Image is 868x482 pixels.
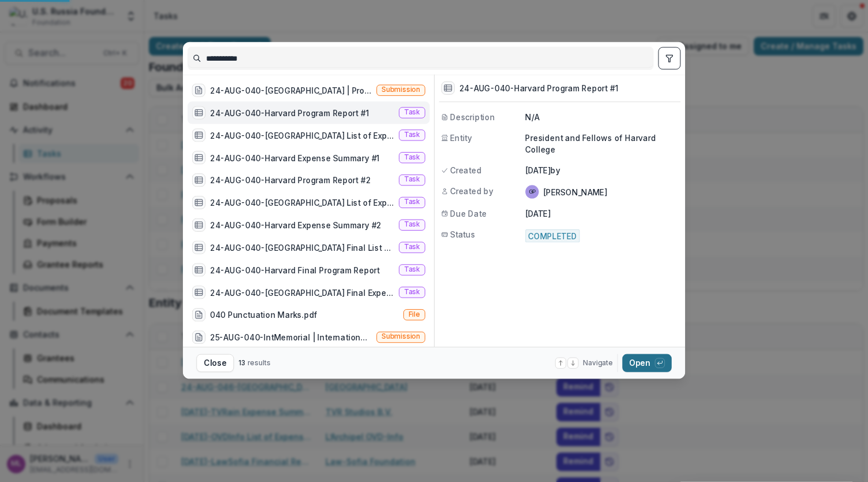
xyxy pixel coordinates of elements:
[210,309,317,320] div: 040 Punctuation Marks.pdf
[210,242,395,253] div: 24-AUG-040-[GEOGRAPHIC_DATA] Final List of Expenses
[543,186,607,198] p: [PERSON_NAME]
[525,111,678,123] p: N/A
[210,84,372,96] div: 24-AUG-040-[GEOGRAPHIC_DATA] | Professional Development for Displaced [DEMOGRAPHIC_DATA] Scholars...
[450,185,493,196] span: Created by
[381,333,420,341] span: Submission
[210,129,395,141] div: 24-AUG-040-[GEOGRAPHIC_DATA] List of Expenses #1
[404,198,420,206] span: Task
[210,107,369,118] div: 24-AUG-040-Harvard Program Report #1
[404,131,420,139] span: Task
[450,207,487,219] span: Due Date
[404,109,420,117] span: Task
[529,189,536,194] div: Gennady Podolny
[210,196,395,208] div: 24-AUG-040-[GEOGRAPHIC_DATA] List of Expenses #2
[404,153,420,161] span: Task
[459,82,619,94] h3: 24-AUG-040-Harvard Program Report #1
[238,358,246,367] span: 13
[404,176,420,184] span: Task
[210,331,372,343] div: 25-AUG-040-IntMemorial | International Memorial Association - 2025 - Grant Proposal Application (...
[404,243,420,251] span: Task
[450,164,481,176] span: Created
[404,265,420,273] span: Task
[404,288,420,296] span: Task
[196,354,234,372] button: Close
[408,310,420,318] span: File
[525,229,579,242] span: Completed
[248,358,271,367] span: results
[525,132,678,155] p: President and Fellows of Harvard College
[583,358,612,368] span: Navigate
[450,132,472,143] span: Entity
[404,221,420,229] span: Task
[210,152,380,164] div: 24-AUG-040-Harvard Expense Summary #1
[658,47,680,69] button: toggle filters
[381,86,420,94] span: Submission
[210,287,395,298] div: 24-AUG-040-[GEOGRAPHIC_DATA] Final Expense Summary
[210,174,371,186] div: 24-AUG-040-Harvard Program Report #2
[622,354,671,372] button: Open
[210,219,381,231] div: 24-AUG-040-Harvard Expense Summary #2
[450,228,476,240] span: Status
[210,264,380,276] div: 24-AUG-040-Harvard Final Program Report
[450,111,495,123] span: Description
[525,207,551,219] p: [DATE]
[525,164,678,176] p: [DATE] by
